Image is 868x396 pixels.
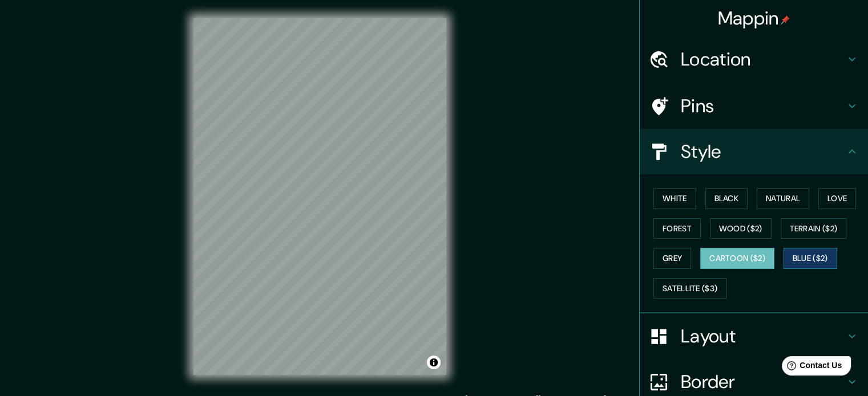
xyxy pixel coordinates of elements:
button: Love [818,188,856,209]
button: Toggle attribution [427,356,441,369]
img: pin-icon.png [781,15,790,25]
h4: Location [681,48,845,71]
button: Terrain ($2) [781,218,847,239]
h4: Border [681,370,845,393]
button: Forest [653,218,701,239]
h4: Style [681,140,845,163]
div: Pins [640,83,868,129]
button: Black [705,188,748,209]
button: Satellite ($3) [653,278,726,299]
h4: Layout [681,325,845,348]
h4: Pins [681,95,845,117]
button: Natural [757,188,809,209]
div: Location [640,36,868,82]
button: Grey [653,248,691,269]
button: Wood ($2) [710,218,772,239]
iframe: Help widget launcher [766,352,855,383]
h4: Mappin [718,7,790,30]
button: Blue ($2) [784,248,837,269]
button: Cartoon ($2) [700,248,774,269]
button: White [653,188,696,209]
div: Style [640,129,868,174]
div: Layout [640,313,868,359]
canvas: Map [193,18,446,375]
